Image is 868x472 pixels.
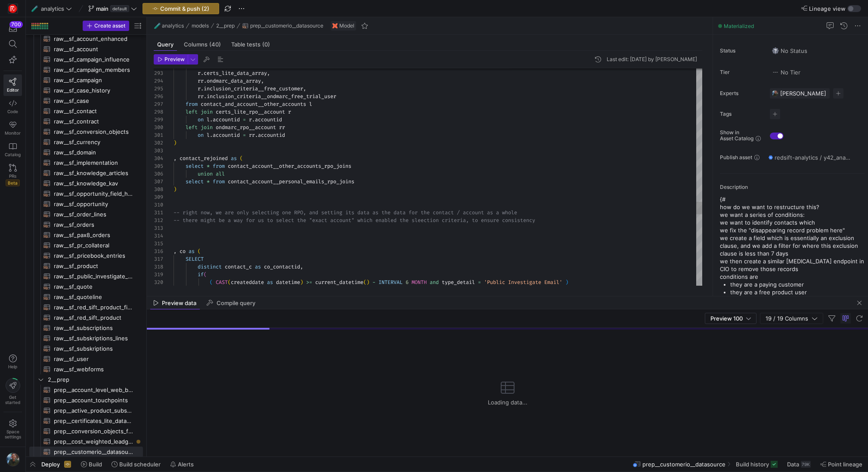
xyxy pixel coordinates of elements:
[198,70,201,77] span: r
[54,148,133,157] span: raw__sf_domain​​​​​​​​​​
[29,34,143,44] a: raw__sf_account_enhanced​​​​​​​​​​
[5,130,21,136] span: Monitor
[198,77,204,84] span: rr
[29,199,143,209] div: Press SPACE to select this row.
[828,461,862,468] span: Point lineage
[29,168,143,178] a: raw__sf_knowledge_articles​​​​​​​​​​
[29,436,143,447] a: prep__cost_weighted_leadgen_performance​​​​​​​​​​
[164,56,185,62] span: Preview
[209,42,221,47] span: (40)
[54,179,133,188] span: raw__sf_knowledge_kav​​​​​​​​​​
[780,90,826,97] span: [PERSON_NAME]
[54,86,133,96] span: raw__sf_case_history​​​​​​​​​​
[29,250,143,261] a: raw__sf_pricebook_entries​​​​​​​​​​
[29,178,143,188] div: Press SPACE to select this row.
[29,137,143,147] a: raw__sf_currency​​​​​​​​​​
[154,123,163,131] div: 300
[189,248,195,255] span: as
[54,302,133,312] span: raw__sf_red_sift_product_field_history​​​​​​​​​​
[154,23,160,29] span: 🧪
[228,163,351,170] span: contact_account__other_accounts_rpo_joins
[184,42,221,47] span: Columns
[710,315,743,322] span: Preview 100
[801,461,811,468] div: 79K
[54,106,133,116] span: raw__sf_contact​​​​​​​​​​
[94,23,125,29] span: Create asset
[7,87,19,93] span: Editor
[213,116,240,123] span: accountid
[300,263,303,270] span: ,
[29,230,143,240] a: raw__sf_pax8_orders​​​​​​​​​​
[772,47,779,54] img: No status
[54,354,133,364] span: raw__sf_user​​​​​​​​​​
[258,132,285,139] span: accountid
[54,168,133,178] span: raw__sf_knowledge_articles​​​​​​​​​​
[213,132,240,139] span: accountid
[607,56,697,62] div: Last edit: [DATE] by [PERSON_NAME]
[166,457,198,472] button: Alerts
[243,132,246,139] span: =
[29,65,143,75] div: Press SPACE to select this row.
[9,173,16,179] span: PRs
[201,85,204,92] span: .
[29,281,143,292] a: raw__sf_quote​​​​​​​​​​
[29,416,143,426] a: prep__certificates_lite_data_with_account_info​​​​​​​​​​
[7,109,18,114] span: Code
[6,179,20,186] span: Beta
[772,90,778,97] img: https://storage.googleapis.com/y42-prod-data-exchange/images/6IdsliWYEjCj6ExZYNtk9pMT8U8l8YHLguyz...
[154,201,163,209] div: 310
[210,132,213,139] span: .
[29,96,143,106] div: Press SPACE to select this row.
[54,426,133,436] span: prep__conversion_objects_for_visualisations_compatibility​​​​​​​​​​
[198,170,213,177] span: union
[54,406,133,416] span: prep__active_product_subscriptions​​​​​​​​​​
[783,457,815,472] button: Data79K
[54,127,133,137] span: raw__sf_conversion_objects​​​​​​​​​​
[186,163,204,170] span: select
[154,154,163,162] div: 304
[154,170,163,178] div: 306
[54,313,133,323] span: raw__sf_red_sift_product​​​​​​​​​​
[3,416,22,443] a: Spacesettings
[29,178,143,188] a: raw__sf_knowledge_kav​​​​​​​​​​
[29,209,143,219] a: raw__sf_order_lines​​​​​​​​​​
[178,461,194,468] span: Alerts
[264,263,300,270] span: co_contactid
[3,117,22,139] a: Monitor
[29,240,143,250] div: Press SPACE to select this row.
[29,364,143,374] a: raw__sf_webforms​​​​​​​​​​
[154,185,163,193] div: 308
[86,3,139,14] button: maindefault
[204,85,303,92] span: inclusion_criteria__free_customer
[174,139,177,146] span: )
[29,44,143,54] div: Press SPACE to select this row.
[29,447,143,457] a: prep__customerio__datasource​​​​​​​​​​
[48,375,142,385] span: 2__prep
[54,344,133,354] span: raw__sf_subskriptions​​​​​​​​​​
[3,450,22,469] button: https://storage.googleapis.com/y42-prod-data-exchange/images/6IdsliWYEjCj6ExZYNtk9pMT8U8l8YHLguyz...
[154,240,163,247] div: 315
[809,5,846,12] span: Lineage view
[816,457,866,472] button: Point lineage
[720,226,865,234] p: we fix the "disappearing record problem here"
[201,108,213,115] span: join
[216,170,225,177] span: all
[198,271,204,278] span: if
[279,124,285,131] span: rr
[162,23,184,29] span: analytics
[152,21,186,31] button: 🧪analytics
[255,132,258,139] span: .
[3,375,22,408] button: Getstarted
[54,158,133,168] span: raw__sf_implementation​​​​​​​​​​
[29,65,143,75] a: raw__sf_campaign_members​​​​​​​​​​
[29,395,143,405] a: prep__account_touchpoints​​​​​​​​​​
[29,312,143,323] a: raw__sf_red_sift_product​​​​​​​​​​
[29,250,143,261] div: Press SPACE to select this row.
[154,147,163,154] div: 303
[29,230,143,240] div: Press SPACE to select this row.
[29,75,143,85] div: Press SPACE to select this row.
[252,116,255,123] span: .
[54,271,133,281] span: raw__sf_public_investigate_emails​​​​​​​​​​
[54,210,133,219] span: raw__sf_order_lines​​​​​​​​​​
[154,232,163,240] div: 314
